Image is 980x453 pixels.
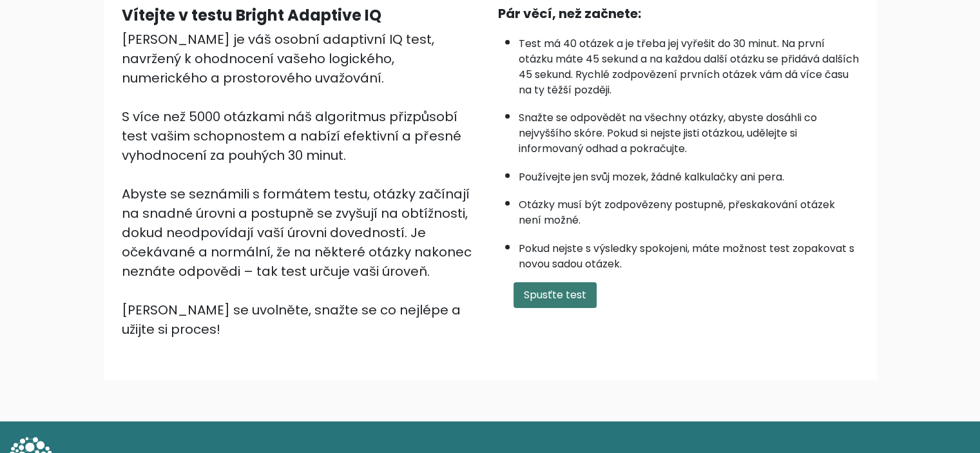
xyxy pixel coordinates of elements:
[514,282,597,308] button: Spusťte test
[519,197,835,227] font: Otázky musí být zodpovězeny postupně, přeskakování otázek není možné.
[498,5,641,23] font: Pár věcí, než začnete:
[519,169,784,184] font: Používejte jen svůj mozek, žádné kalkulačky ani pera.
[122,108,461,164] font: S více než 5000 otázkami náš algoritmus přizpůsobí test vašim schopnostem a nabízí efektivní a př...
[519,110,817,156] font: Snažte se odpovědět na všechny otázky, abyste dosáhli co nejvyššího skóre. Pokud si nejste jisti ...
[519,241,854,271] font: Pokud nejste s výsledky spokojeni, máte možnost test zopakovat s novou sadou otázek.
[122,301,461,338] font: [PERSON_NAME] se uvolněte, snažte se co nejlépe a užijte si proces!
[519,36,859,97] font: Test má 40 otázek a je třeba jej vyřešit do 30 minut. Na první otázku máte 45 sekund a na každou ...
[122,30,434,87] font: [PERSON_NAME] je váš osobní adaptivní IQ test, navržený k ohodnocení vašeho logického, numerickéh...
[122,5,381,26] font: Vítejte v testu Bright Adaptive IQ
[524,287,586,302] font: Spusťte test
[122,185,472,280] font: Abyste se seznámili s formátem testu, otázky začínají na snadné úrovni a postupně se zvyšují na o...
